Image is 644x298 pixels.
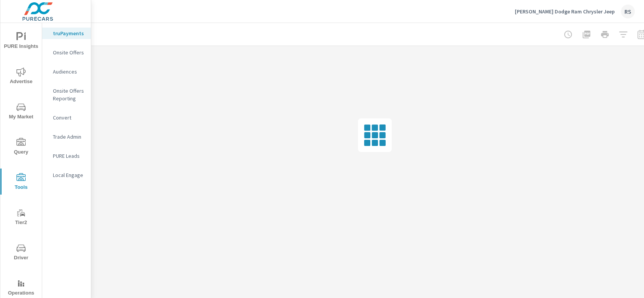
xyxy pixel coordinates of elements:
span: Driver [3,244,39,262]
p: Local Engage [53,171,85,179]
p: Onsite Offers [53,49,85,56]
p: Convert [53,114,85,121]
div: Local Engage [42,169,91,181]
span: Tier2 [3,208,39,227]
div: Onsite Offers Reporting [42,85,91,104]
div: Onsite Offers [42,47,91,58]
span: Advertise [3,67,39,86]
div: RS [621,5,635,18]
span: My Market [3,103,39,121]
div: PURE Leads [42,150,91,162]
p: [PERSON_NAME] Dodge Ram Chrysler Jeep [515,8,615,15]
p: Audiences [53,68,85,75]
span: Query [3,138,39,157]
p: Onsite Offers Reporting [53,87,85,102]
div: Convert [42,112,91,123]
span: Operations [3,279,39,298]
p: Trade Admin [53,133,85,141]
span: Tools [3,173,39,192]
div: Audiences [42,66,91,77]
p: truPayments [53,29,85,37]
div: Trade Admin [42,131,91,142]
div: truPayments [42,28,91,39]
span: PURE Insights [3,32,39,51]
p: PURE Leads [53,152,85,160]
